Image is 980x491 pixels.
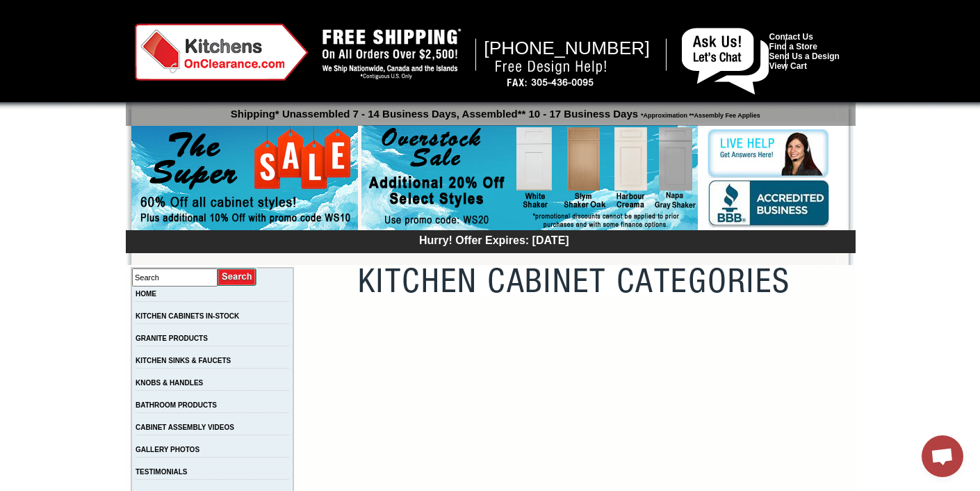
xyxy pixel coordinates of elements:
[135,24,309,81] img: Kitchens on Clearance Logo
[218,268,257,287] input: Submit
[136,401,217,409] a: BATHROOM PRODUCTS
[638,108,760,119] span: *Approximation **Assembly Fee Applies
[769,51,840,61] a: Send Us a Design
[769,32,813,42] a: Contact Us
[484,38,650,58] span: [PHONE_NUMBER]
[136,290,156,298] a: HOME
[136,446,199,453] a: GALLERY PHOTOS
[136,379,203,387] a: KNOBS & HANDLES
[133,102,856,120] p: Shipping* Unassembled 7 - 14 Business Days, Assembled** 10 - 17 Business Days
[133,232,856,247] div: Hurry! Offer Expires: [DATE]
[922,435,963,477] div: Open chat
[136,312,239,320] a: KITCHEN CABINETS IN-STOCK
[769,42,817,51] a: Find a Store
[136,335,208,342] a: GRANITE PRODUCTS
[769,61,807,71] a: View Cart
[136,357,231,364] a: KITCHEN SINKS & FAUCETS
[136,468,187,476] a: TESTIMONIALS
[136,424,234,431] a: CABINET ASSEMBLY VIDEOS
